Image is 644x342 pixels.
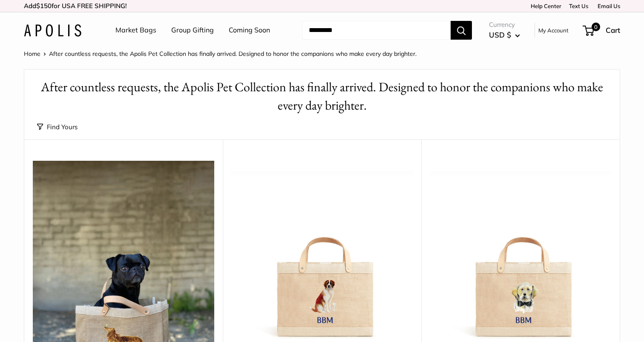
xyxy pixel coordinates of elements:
[36,2,52,10] span: $150
[489,30,511,39] span: USD $
[451,21,472,40] button: Search
[37,78,607,115] h1: After countless requests, the Apolis Pet Collection has finally arrived. Designed to honor the co...
[24,48,417,59] nav: Breadcrumb
[37,121,78,133] button: Find Yours
[302,21,451,40] input: Search...
[538,25,569,35] a: My Account
[584,23,620,37] a: 0 Cart
[489,19,520,31] span: Currency
[592,23,600,31] span: 0
[24,24,81,37] img: Apolis
[115,24,156,37] a: Market Bags
[489,28,520,42] button: USD $
[528,3,561,9] a: Help Center
[49,50,417,58] span: After countless requests, the Apolis Pet Collection has finally arrived. Designed to honor the co...
[606,26,620,35] span: Cart
[569,3,588,9] a: Text Us
[171,24,214,37] a: Group Gifting
[24,50,40,58] a: Home
[595,3,620,9] a: Email Us
[229,24,270,37] a: Coming Soon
